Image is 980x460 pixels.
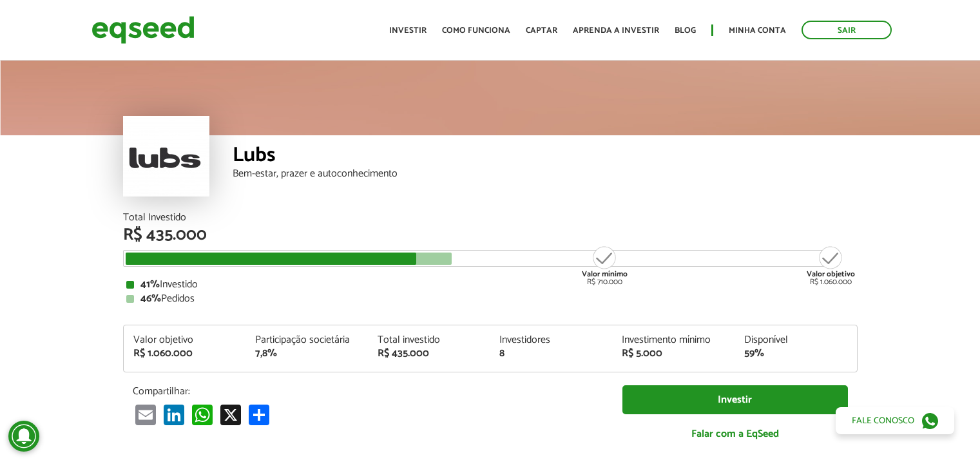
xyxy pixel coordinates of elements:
a: WhatsApp [189,404,215,425]
div: Participação societária [255,335,358,345]
div: Valor objetivo [133,335,236,345]
div: Lubs [233,145,858,169]
div: Bem-estar, prazer e autoconhecimento [233,169,858,179]
div: R$ 435.000 [123,227,858,244]
img: EqSeed [91,13,195,47]
div: Investido [126,280,854,290]
div: Investidores [499,335,602,345]
div: Investimento mínimo [622,335,725,345]
a: Aprenda a investir [573,26,659,35]
a: Partilhar [246,404,272,425]
div: Disponível [744,335,847,345]
strong: Valor objetivo [807,268,855,280]
a: Email [133,404,159,425]
a: Fale conosco [836,407,954,434]
div: Total Investido [123,213,858,223]
a: X [218,404,244,425]
div: R$ 5.000 [622,349,725,359]
strong: 46% [140,290,161,307]
a: Blog [675,26,696,35]
div: R$ 435.000 [378,349,481,359]
a: Investir [622,385,848,414]
strong: 41% [140,276,160,293]
a: Investir [389,26,427,35]
a: Minha conta [729,26,786,35]
a: LinkedIn [161,404,187,425]
div: Pedidos [126,294,854,304]
strong: Valor mínimo [582,268,628,280]
p: Compartilhar: [133,385,603,398]
div: R$ 1.060.000 [133,349,236,359]
div: 7,8% [255,349,358,359]
a: Sair [802,21,892,39]
a: Falar com a EqSeed [622,421,848,447]
div: 59% [744,349,847,359]
div: 8 [499,349,602,359]
a: Captar [526,26,557,35]
div: R$ 1.060.000 [807,245,855,286]
div: R$ 710.000 [581,245,629,286]
a: Como funciona [442,26,510,35]
div: Total investido [378,335,481,345]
